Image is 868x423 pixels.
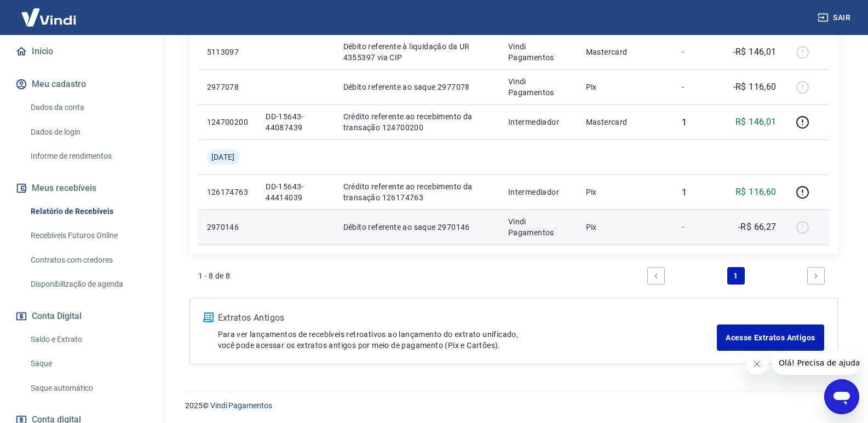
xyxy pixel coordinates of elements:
div: 1 [682,117,714,128]
p: Intermediador [508,187,568,198]
span: Olá! Precisa de ajuda? [7,8,92,16]
p: - [682,47,714,57]
p: R$ 116,60 [735,186,777,199]
img: Vindi [13,1,84,34]
button: Conta Digital [13,304,151,328]
a: Acesse Extratos Antigos [717,325,824,351]
p: 2025 © [185,400,842,412]
p: Intermediador [508,117,568,128]
p: Para ver lançamentos de recebíveis retroativos ao lançamento do extrato unificado, você pode aces... [218,329,717,351]
p: R$ 146,01 [735,115,777,129]
p: -R$ 146,01 [733,45,777,59]
p: Débito referente ao saque 2970146 [343,222,491,233]
iframe: Fechar mensagem [746,353,768,375]
p: 124700200 [207,117,249,128]
p: Crédito referente ao recebimento da transação 124700200 [343,111,491,133]
iframe: Mensagem da empresa [772,351,859,375]
p: Extratos Antigos [218,311,717,325]
p: 2977078 [207,82,249,92]
button: Sair [815,8,855,28]
a: Início [13,39,151,63]
a: Contratos com credores [26,249,151,271]
a: Saque automático [26,377,151,399]
p: - [682,82,714,92]
a: Vindi Pagamentos [210,401,272,410]
p: Vindi Pagamentos [508,216,568,238]
p: Mastercard [586,117,665,128]
a: Dados de login [26,121,151,143]
p: DD-15643-44087439 [266,111,326,133]
img: ícone [203,312,214,322]
button: Meus recebíveis [13,176,151,200]
p: 126174763 [207,187,249,198]
a: Page 1 is your current page [727,267,745,285]
div: 1 [682,187,714,198]
a: Recebíveis Futuros Online [26,224,151,247]
a: Saldo e Extrato [26,328,151,351]
a: Next page [807,267,825,285]
a: Saque [26,352,151,375]
p: Débito referente ao saque 2977078 [343,82,491,92]
a: Relatório de Recebíveis [26,200,151,223]
p: 2970146 [207,222,249,233]
p: - [682,222,714,233]
p: Crédito referente ao recebimento da transação 126174763 [343,181,491,203]
a: Dados da conta [26,96,151,119]
p: Pix [586,82,665,92]
p: Débito referente à liquidação da UR 4355397 via CIP [343,41,491,63]
p: Pix [586,187,665,198]
p: 5113097 [207,47,249,57]
p: -R$ 66,27 [738,221,777,234]
a: Previous page [647,267,665,285]
p: DD-15643-44414039 [266,181,326,203]
span: [DATE] [211,152,235,163]
p: Pix [586,222,665,233]
p: Vindi Pagamentos [508,76,568,98]
iframe: Botão para abrir a janela de mensagens [824,379,859,414]
a: Informe de rendimentos [26,145,151,167]
p: Mastercard [586,47,665,57]
p: -R$ 116,60 [733,80,777,94]
p: 1 - 8 de 8 [198,270,231,281]
a: Disponibilização de agenda [26,273,151,295]
button: Meu cadastro [13,72,151,96]
ul: Pagination [643,263,829,289]
p: Vindi Pagamentos [508,41,568,63]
